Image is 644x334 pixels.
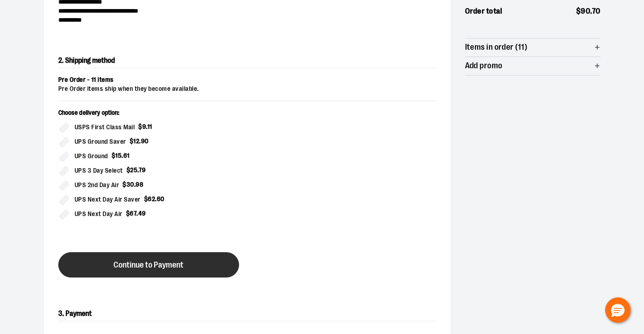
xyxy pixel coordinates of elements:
[58,122,69,133] input: USPS First Class Mail$9.11
[58,252,239,278] button: Continue to Payment
[58,53,436,68] h2: 2. Shipping method
[122,181,127,188] span: $
[127,166,131,174] span: $
[133,137,139,145] span: 12
[130,137,134,145] span: $
[144,195,148,202] span: $
[130,166,137,174] span: 25
[58,194,69,205] input: UPS Next Day Air Saver$62.60
[137,166,139,174] span: .
[127,181,134,188] span: 30
[465,43,528,52] span: Items in order (11)
[139,166,146,174] span: 79
[75,122,135,132] span: USPS First Class Mail
[465,5,503,17] span: Order total
[592,7,601,15] span: 70
[157,195,165,202] span: 60
[58,165,69,176] input: UPS 3 Day Select$25.79
[465,61,503,70] span: Add promo
[465,57,601,75] button: Add promo
[58,136,69,147] input: UPS Ground Saver$12.90
[115,152,122,159] span: 15
[75,151,108,161] span: UPS Ground
[155,195,157,202] span: .
[605,297,630,323] button: Hello, have a question? Let’s chat.
[134,181,136,188] span: .
[58,180,69,191] input: UPS 2nd Day Air$30.98
[590,7,592,15] span: .
[576,7,581,15] span: $
[122,152,123,159] span: .
[113,261,183,269] span: Continue to Payment
[58,75,436,85] div: Pre Order - 11 items
[58,209,69,220] input: UPS Next Day Air$67.49
[581,7,590,15] span: 90
[112,152,116,159] span: $
[58,85,436,94] div: Pre Order items ship when they become available.
[141,137,149,145] span: 90
[75,136,126,147] span: UPS Ground Saver
[465,38,601,56] button: Items in order (11)
[148,195,155,202] span: 62
[126,210,130,217] span: $
[146,123,147,130] span: .
[130,210,136,217] span: 67
[75,165,123,176] span: UPS 3 Day Select
[138,123,142,130] span: $
[138,210,146,217] span: 49
[123,152,130,159] span: 61
[139,137,141,145] span: .
[58,151,69,162] input: UPS Ground$15.61
[136,181,143,188] span: 98
[147,123,152,130] span: 11
[75,194,141,205] span: UPS Next Day Air Saver
[58,306,436,321] h2: 3. Payment
[58,108,240,122] p: Choose delivery option:
[136,210,138,217] span: .
[75,209,122,219] span: UPS Next Day Air
[142,123,146,130] span: 9
[75,180,119,190] span: UPS 2nd Day Air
